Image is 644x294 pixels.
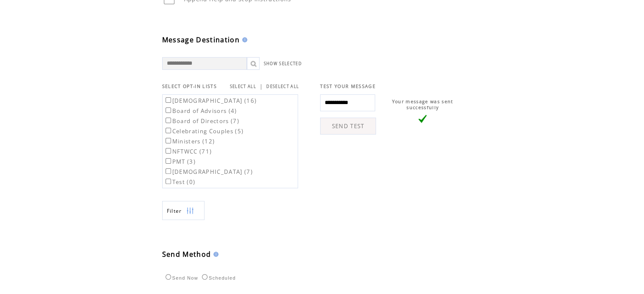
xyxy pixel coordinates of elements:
[418,115,427,123] img: vLarge.png
[200,275,236,280] label: Scheduled
[230,84,256,89] a: SELECT ALL
[166,138,171,143] input: Ministers (12)
[162,35,240,44] span: Message Destination
[164,107,237,115] label: Board of Advisors (4)
[166,158,171,164] input: PMT (3)
[164,97,257,104] label: [DEMOGRAPHIC_DATA] (16)
[320,118,376,135] a: SEND TEST
[186,201,194,220] img: filters.png
[392,99,453,110] span: Your message was sent successfully
[164,178,196,186] label: Test (0)
[164,148,212,155] label: NFTWCC (71)
[164,168,253,176] label: [DEMOGRAPHIC_DATA] (7)
[166,97,171,103] input: [DEMOGRAPHIC_DATA] (16)
[162,83,217,89] span: SELECT OPT-IN LISTS
[202,274,207,280] input: Scheduled
[264,61,302,66] a: SHOW SELECTED
[163,275,198,280] label: Send Now
[166,118,171,123] input: Board of Directors (7)
[166,179,171,184] input: Test (0)
[164,158,196,165] label: PMT (3)
[164,127,244,135] label: Celebrating Couples (5)
[166,274,171,280] input: Send Now
[162,250,211,259] span: Send Method
[167,207,182,214] span: Show filters
[266,84,299,89] a: DESELECT ALL
[164,137,215,145] label: Ministers (12)
[211,252,218,257] img: help.gif
[164,117,239,125] label: Board of Directors (7)
[260,82,263,90] span: |
[166,128,171,133] input: Celebrating Couples (5)
[162,201,205,220] a: Filter
[166,168,171,174] input: [DEMOGRAPHIC_DATA] (7)
[320,83,376,89] span: TEST YOUR MESSAGE
[166,107,171,113] input: Board of Advisors (4)
[240,37,247,42] img: help.gif
[166,148,171,154] input: NFTWCC (71)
